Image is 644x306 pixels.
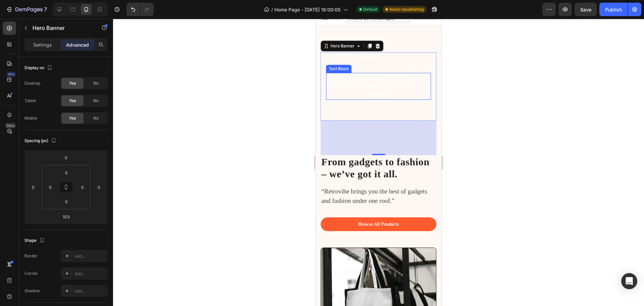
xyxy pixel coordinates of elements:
[24,80,40,86] div: Desktop
[69,115,76,121] span: Yes
[44,5,47,13] p: 7
[74,271,106,277] div: Add...
[45,182,55,192] input: 0px
[93,98,99,104] span: No
[126,3,154,16] div: Undo/Redo
[24,98,36,104] div: Tablet
[93,80,99,86] span: No
[621,273,637,289] div: Open Intercom Messenger
[28,182,38,192] input: 0
[59,152,73,163] input: 0
[316,19,441,306] iframe: Design area
[74,288,106,294] div: Add...
[274,6,340,13] span: Home Page - [DATE] 18:00:05
[24,270,38,276] div: Corner
[94,182,104,192] input: 0
[74,253,106,259] div: Add...
[24,236,46,245] div: Shape
[24,136,58,145] div: Spacing (px)
[24,115,37,121] div: Mobile
[24,253,38,259] div: Border
[33,41,52,48] p: Settings
[580,7,591,12] span: Save
[69,98,76,104] span: Yes
[66,41,89,48] p: Advanced
[69,80,76,86] span: Yes
[389,6,424,12] span: Need republishing
[599,3,628,16] button: Publish
[60,168,73,178] input: 0px
[605,6,622,13] div: Publish
[59,212,73,222] input: 103
[33,24,90,32] p: Hero Banner
[5,123,16,128] div: Beta
[60,196,73,207] input: 0px
[24,288,40,294] div: Shadow
[575,3,597,16] button: Save
[93,115,99,121] span: No
[271,6,273,13] span: /
[24,63,54,73] div: Display on
[6,72,16,77] div: 450
[363,6,377,12] span: Default
[3,3,50,16] button: 7
[77,182,88,192] input: 0px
